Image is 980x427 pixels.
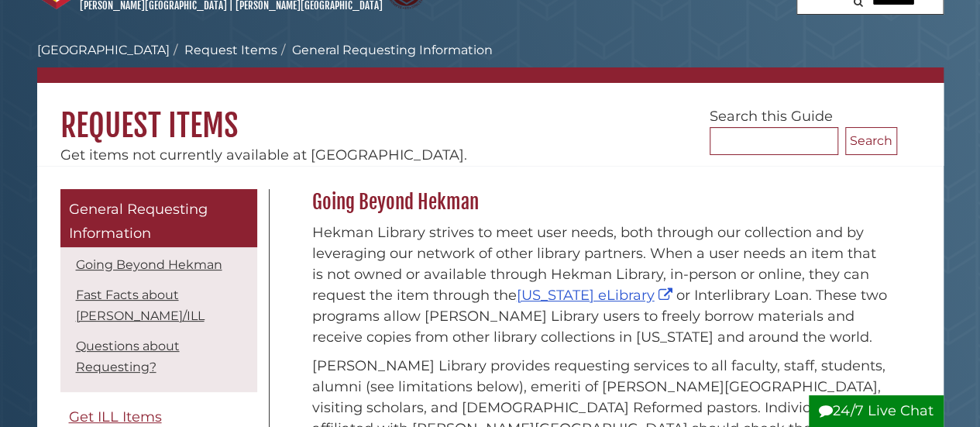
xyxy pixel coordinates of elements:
span: Get items not currently available at [GEOGRAPHIC_DATA]. [60,146,467,164]
a: General Requesting Information [60,189,257,247]
p: Hekman Library strives to meet user needs, both through our collection and by leveraging our netw... [312,222,889,348]
a: [GEOGRAPHIC_DATA] [37,43,170,57]
span: General Requesting Information [69,201,208,243]
a: Questions about Requesting? [76,339,180,374]
nav: breadcrumb [37,41,944,83]
h1: Request Items [37,83,944,145]
button: Search [845,127,897,155]
a: [US_STATE] eLibrary [517,287,676,304]
span: Get ILL Items [69,408,162,425]
li: General Requesting Information [277,41,493,60]
a: Request Items [184,43,277,57]
a: Fast Facts about [PERSON_NAME]/ILL [76,288,205,323]
button: 24/7 Live Chat [809,395,944,427]
a: Going Beyond Hekman [76,257,222,272]
h2: Going Beyond Hekman [304,190,897,215]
